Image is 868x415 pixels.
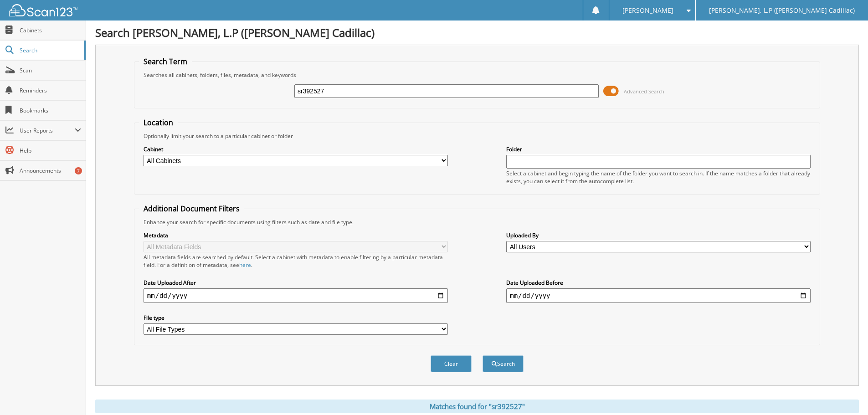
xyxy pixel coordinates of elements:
[431,355,472,372] button: Clear
[139,132,815,140] div: Optionally limit your search to a particular cabinet or folder
[9,4,77,16] img: scan123-logo-white.svg
[20,26,81,34] span: Cabinets
[144,231,448,239] label: Metadata
[20,107,81,114] span: Bookmarks
[20,147,81,154] span: Help
[144,145,448,153] label: Cabinet
[506,288,811,303] input: end
[622,8,673,13] span: [PERSON_NAME]
[506,279,811,287] label: Date Uploaded Before
[624,88,664,95] span: Advanced Search
[144,279,448,287] label: Date Uploaded After
[144,253,448,269] div: All metadata fields are searched by default. Select a cabinet with metadata to enable filtering b...
[95,400,859,413] div: Matches found for "sr392527"
[95,25,859,40] h1: Search [PERSON_NAME], L.P ([PERSON_NAME] Cadillac)
[20,67,81,74] span: Scan
[139,118,178,128] legend: Location
[139,56,192,67] legend: Search Term
[139,218,815,226] div: Enhance your search for specific documents using filters such as date and file type.
[506,231,811,239] label: Uploaded By
[20,167,81,174] span: Announcements
[20,87,81,94] span: Reminders
[506,145,811,153] label: Folder
[483,355,524,372] button: Search
[20,127,75,134] span: User Reports
[709,8,855,13] span: [PERSON_NAME], L.P ([PERSON_NAME] Cadillac)
[139,71,815,79] div: Searches all cabinets, folders, files, metadata, and keywords
[144,288,448,303] input: start
[506,169,811,185] div: Select a cabinet and begin typing the name of the folder you want to search in. If the name match...
[20,46,80,54] span: Search
[144,314,448,322] label: File type
[75,167,82,174] div: 7
[139,204,244,214] legend: Additional Document Filters
[239,261,251,269] a: here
